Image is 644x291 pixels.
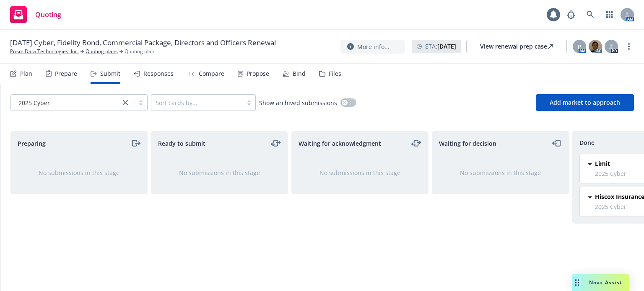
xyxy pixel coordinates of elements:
div: Files [329,70,341,77]
a: Quoting [7,3,65,26]
button: More info... [340,40,405,54]
span: More info... [357,42,390,51]
span: Quoting [35,11,61,18]
div: Bind [293,70,306,77]
a: Report a Bug [563,6,579,23]
span: Done [579,138,595,147]
div: Responses [143,70,174,77]
a: Switch app [601,6,618,23]
a: Prism Data Technologies, Inc. [10,48,79,55]
div: Compare [199,70,224,77]
div: View renewal prep case [480,40,553,53]
div: No submissions in this stage [305,168,415,177]
span: Waiting for decision [439,139,496,148]
div: Prepare [55,70,77,77]
span: Quoting plan [125,48,154,55]
span: P [578,42,582,51]
div: No submissions in this stage [446,168,555,177]
a: moveRight [130,138,140,148]
button: Add market to approach [536,94,634,111]
div: Plan [20,70,32,77]
div: Submit [100,70,120,77]
span: Show archived submissions [259,98,337,107]
a: moveLeft [552,138,562,148]
div: Drag to move [572,274,582,291]
span: Preparing [18,139,46,148]
a: Quoting plans [86,48,118,55]
a: View renewal prep case [466,40,567,53]
a: close [120,98,130,108]
a: more [624,41,634,52]
span: Ready to submit [158,139,205,148]
strong: [DATE] [437,42,456,50]
a: moveLeftRight [271,138,281,148]
a: Search [582,6,599,23]
button: Nova Assist [572,274,629,291]
div: Propose [247,70,269,77]
span: Limit [595,159,610,168]
img: photo [589,40,602,53]
span: Nova Assist [589,279,622,286]
span: 2025 Cyber [15,98,116,107]
div: No submissions in this stage [24,168,134,177]
span: ETA : [425,42,456,51]
span: [DATE] Cyber, Fidelity Bond, Commercial Package, Directors and Officers Renewal [10,38,276,48]
span: Add market to approach [550,98,620,106]
span: 2025 Cyber [18,98,50,107]
span: Waiting for acknowledgment [299,139,381,148]
a: moveLeftRight [411,138,421,148]
div: No submissions in this stage [165,168,274,177]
